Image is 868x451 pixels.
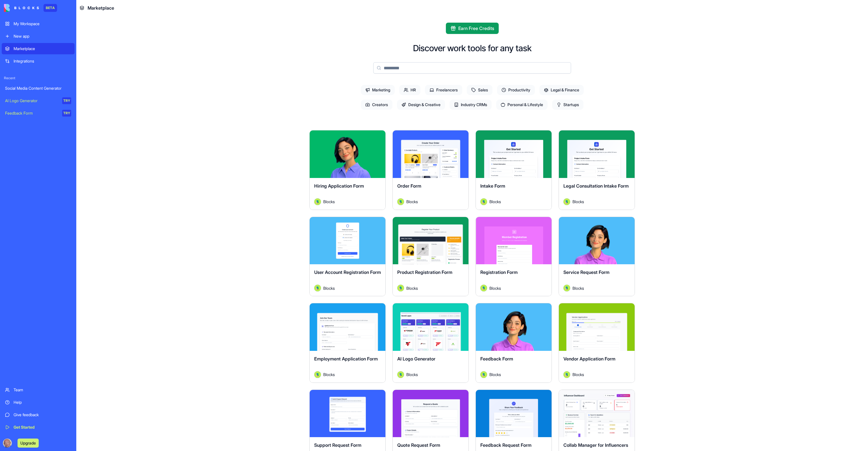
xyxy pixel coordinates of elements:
img: Avatar [563,285,570,291]
span: Sales [467,85,492,95]
span: Order Form [397,183,421,189]
a: Intake FormAvatarBlocks [476,130,552,210]
img: Avatar [314,371,321,378]
span: Employment Application Form [314,356,378,362]
button: Earn Free Credits [446,23,499,34]
img: Avatar [480,285,487,291]
a: Upgrade [18,440,39,446]
div: Integrations [14,58,71,64]
div: Team [14,387,71,393]
img: Avatar [314,198,321,205]
span: Product Registration Form [397,269,452,275]
span: Recent [2,76,75,80]
span: Blocks [323,199,335,205]
div: Feedback Form [5,110,58,116]
a: User Account Registration FormAvatarBlocks [309,217,386,297]
span: Blocks [489,199,501,205]
span: Collab Manager for Influencers [563,442,628,448]
img: ACg8ocLg-cqtbQ11VKsS9vBPAQcJYykWrF2Mi37LYBYEXMax64s27Uw=s96-c [3,439,12,448]
a: Team [2,384,75,396]
span: HR [399,85,420,95]
div: BETA [44,4,57,12]
div: Help [14,400,71,405]
span: Legal & Finance [539,85,584,95]
span: Feedback Form [480,356,513,362]
span: Intake Form [480,183,505,189]
img: Avatar [480,198,487,205]
a: My Workspace [2,18,75,29]
span: Registration Form [480,269,518,275]
a: Give feedback [2,409,75,420]
span: Feedback Request Form [480,442,531,448]
a: Service Request FormAvatarBlocks [559,217,635,297]
a: Integrations [2,55,75,67]
span: Design & Creative [397,100,445,110]
a: Registration FormAvatarBlocks [476,217,552,297]
span: Marketing [361,85,395,95]
a: BETA [4,4,57,12]
span: Blocks [406,199,418,205]
a: Marketplace [2,43,75,54]
span: Blocks [406,285,418,291]
a: Get Started [2,422,75,433]
span: Blocks [489,371,501,377]
img: Avatar [397,371,404,378]
a: Social Media Content Generator [2,83,75,94]
a: Hiring Application FormAvatarBlocks [309,130,386,210]
img: Avatar [480,371,487,378]
a: Feedback FormAvatarBlocks [476,303,552,383]
span: Freelancers [425,85,462,95]
span: Hiring Application Form [314,183,364,189]
span: Blocks [323,285,335,291]
a: Vendor Application FormAvatarBlocks [559,303,635,383]
span: Blocks [489,285,501,291]
img: Avatar [314,285,321,291]
a: Help [2,397,75,408]
img: Avatar [563,198,570,205]
span: Personal & Lifestyle [496,100,548,110]
div: TRY [62,110,71,117]
span: AI Logo Generator [397,356,435,362]
img: Avatar [397,198,404,205]
button: Upgrade [18,439,39,448]
a: Employment Application FormAvatarBlocks [309,303,386,383]
span: Blocks [323,371,335,377]
span: Productivity [497,85,535,95]
span: Startups [552,100,583,110]
h2: Discover work tools for any task [413,43,531,53]
span: Support Request Form [314,442,361,448]
span: Industry CRMs [450,100,492,110]
span: Quote Request Form [397,442,440,448]
div: Social Media Content Generator [5,85,71,91]
span: Blocks [572,199,584,205]
a: Order FormAvatarBlocks [392,130,469,210]
a: AI Logo GeneratorTRY [2,95,75,106]
a: Product Registration FormAvatarBlocks [392,217,469,297]
a: AI Logo GeneratorAvatarBlocks [392,303,469,383]
span: Service Request Form [563,269,609,275]
div: TRY [62,97,71,104]
img: Avatar [563,371,570,378]
div: AI Logo Generator [5,98,58,104]
span: Marketplace [88,5,114,11]
div: New app [14,33,71,39]
span: Vendor Application Form [563,356,615,362]
img: logo [4,4,39,12]
span: Blocks [572,371,584,377]
a: Legal Consultation Intake FormAvatarBlocks [559,130,635,210]
span: Blocks [406,371,418,377]
span: User Account Registration Form [314,269,381,275]
a: Feedback FormTRY [2,108,75,119]
div: Get Started [14,424,71,430]
span: Earn Free Credits [458,25,494,32]
span: Blocks [572,285,584,291]
img: Avatar [397,285,404,291]
span: Legal Consultation Intake Form [563,183,629,189]
span: Creators [361,100,392,110]
div: Marketplace [14,46,71,51]
div: Give feedback [14,412,71,418]
div: My Workspace [14,21,71,27]
a: New app [2,31,75,42]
